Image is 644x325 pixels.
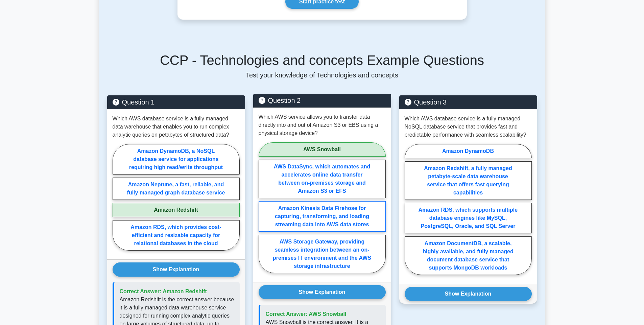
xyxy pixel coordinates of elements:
p: Which AWS service allows you to transfer data directly into and out of Amazon S3 or EBS using a p... [259,113,386,137]
button: Show Explanation [405,287,532,301]
h5: Question 2 [259,96,386,105]
label: Amazon DynamoDB, a NoSQL database service for applications requiring high read/write throughput [113,144,240,175]
h5: Question 1 [113,98,240,106]
h5: Question 3 [405,98,532,106]
button: Show Explanation [259,285,386,299]
label: AWS Snowball [259,142,386,157]
label: Amazon DynamoDB [405,144,532,158]
label: AWS DataSync, which automates and accelerates online data transfer between on-premises storage an... [259,160,386,198]
label: Amazon RDS, which provides cost-efficient and resizable capacity for relational databases in the ... [113,220,240,251]
label: Amazon Kinesis Data Firehose for capturing, transforming, and loading streaming data into AWS dat... [259,201,386,232]
h5: CCP - Technologies and concepts Example Questions [107,52,537,68]
label: Amazon Neptune, a fast, reliable, and fully managed graph database service [113,178,240,200]
label: Amazon Redshift [113,203,240,217]
label: AWS Storage Gateway, providing seamless integration between an on-premises IT environment and the... [259,235,386,273]
label: Amazon RDS, which supports multiple database engines like MySQL, PostgreSQL, Oracle, and SQL Server [405,203,532,233]
label: Amazon Redshift, a fully managed petabyte-scale data warehouse service that offers fast querying ... [405,161,532,200]
p: Test your knowledge of Technologies and concepts [107,71,537,79]
p: Which AWS database service is a fully managed NoSQL database service that provides fast and predi... [405,115,532,139]
p: Which AWS database service is a fully managed data warehouse that enables you to run complex anal... [113,115,240,139]
span: Correct Answer: AWS Snowball [266,311,347,317]
label: Amazon DocumentDB, a scalable, highly available, and fully managed document database service that... [405,236,532,275]
span: Correct Answer: Amazon Redshift [120,288,207,294]
button: Show Explanation [113,262,240,277]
